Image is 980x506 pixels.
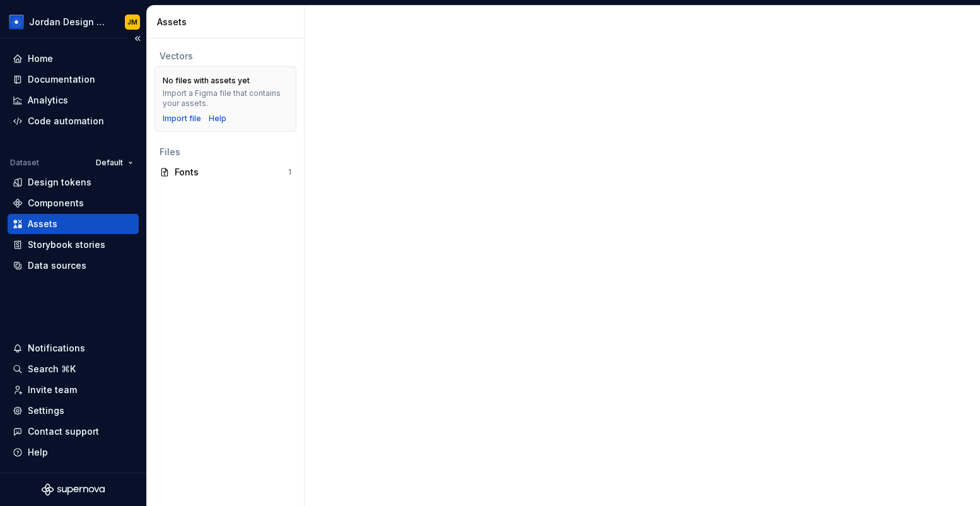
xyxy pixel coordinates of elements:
a: Analytics [8,90,139,110]
div: Files [160,146,291,158]
div: JM [127,17,137,27]
div: Data sources [28,259,86,272]
a: Invite team [8,380,139,400]
div: 1 [288,167,291,177]
div: Assets [157,16,299,28]
a: Data sources [8,256,139,276]
div: Documentation [28,73,95,86]
button: Search ⌘K [8,359,139,379]
div: Jordan Design System [29,16,110,28]
div: Contact support [28,425,99,438]
div: Import a Figma file that contains your assets. [163,88,288,109]
div: Notifications [28,342,85,355]
div: Search ⌘K [28,363,76,375]
div: Assets [28,218,57,230]
span: Default [96,158,123,168]
div: Settings [28,404,64,417]
button: Contact support [8,421,139,442]
svg: Supernova Logo [42,483,105,496]
a: Fonts1 [155,162,296,182]
a: Storybook stories [8,235,139,255]
div: Home [28,52,53,65]
button: Notifications [8,338,139,358]
div: Fonts [175,166,288,179]
a: Settings [8,401,139,421]
div: Design tokens [28,176,91,189]
div: Invite team [28,384,77,396]
div: Analytics [28,94,68,107]
a: Code automation [8,111,139,131]
div: Help [28,446,48,459]
button: Import file [163,114,201,124]
img: 049812b6-2877-400d-9dc9-987621144c16.png [9,15,24,30]
div: Dataset [10,158,39,168]
a: Components [8,193,139,213]
button: Collapse sidebar [129,30,146,47]
a: Design tokens [8,172,139,192]
button: Default [90,154,139,172]
a: Assets [8,214,139,234]
div: Vectors [160,50,291,62]
button: Help [8,442,139,462]
div: Code automation [28,115,104,127]
a: Home [8,49,139,69]
a: Documentation [8,69,139,90]
div: Components [28,197,84,209]
div: No files with assets yet [163,76,250,86]
div: Storybook stories [28,238,105,251]
a: Help [209,114,226,124]
button: Jordan Design SystemJM [3,8,144,35]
